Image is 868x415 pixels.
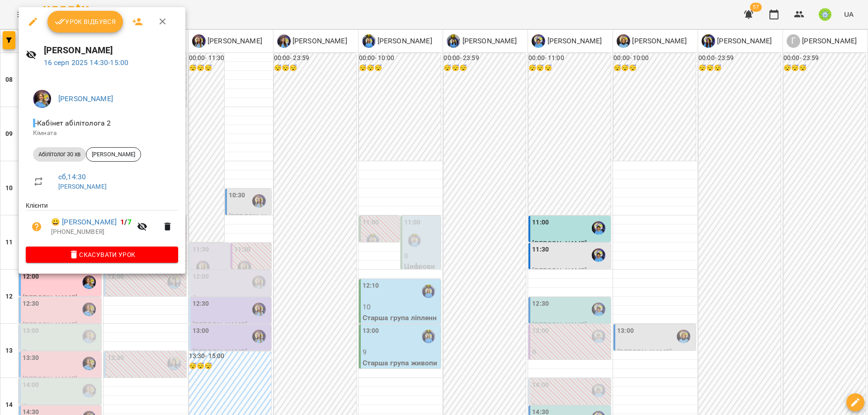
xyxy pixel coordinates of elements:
[33,90,51,108] img: 6b085e1eb0905a9723a04dd44c3bb19c.jpg
[51,228,132,237] p: [PHONE_NUMBER]
[44,58,129,67] a: 16 серп 2025 14:30-15:00
[120,218,131,226] b: /
[44,43,179,57] h6: [PERSON_NAME]
[33,249,171,260] span: Скасувати Урок
[120,218,124,226] span: 1
[51,217,117,228] a: 😀 [PERSON_NAME]
[55,16,116,27] span: Урок відбувся
[86,150,141,159] span: [PERSON_NAME]
[33,129,171,138] p: Кімната
[26,201,178,246] ul: Клієнти
[58,183,107,190] a: [PERSON_NAME]
[58,94,113,103] a: [PERSON_NAME]
[58,173,86,181] a: сб , 14:30
[33,119,113,127] span: - Кабінет абілітолога 2
[86,147,141,162] div: [PERSON_NAME]
[127,218,132,226] span: 7
[47,11,123,33] button: Урок відбувся
[33,150,86,159] span: Абілітолог 30 хв
[26,247,178,263] button: Скасувати Урок
[26,216,47,238] button: Візит ще не сплачено. Додати оплату?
